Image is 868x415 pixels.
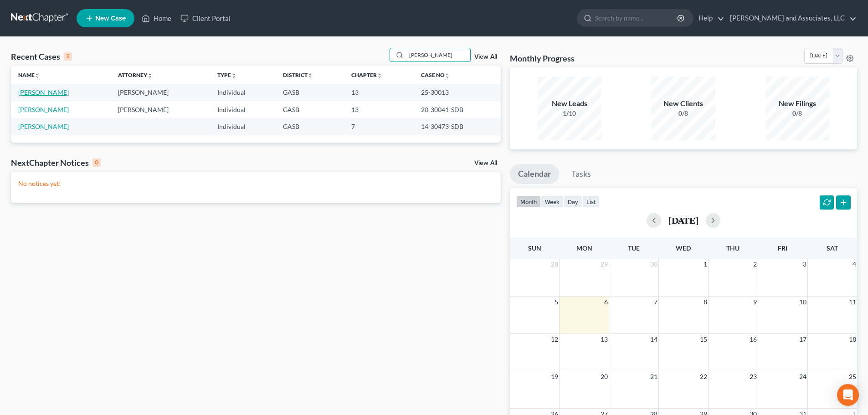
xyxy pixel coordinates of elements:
td: Individual [210,101,276,118]
span: Tue [628,244,640,252]
button: week [541,195,564,208]
span: 4 [852,259,857,270]
a: [PERSON_NAME] [18,88,69,96]
span: 19 [550,371,559,382]
div: 3 [64,52,72,61]
td: 13 [344,84,414,101]
span: 24 [798,371,807,382]
h3: Monthly Progress [510,53,575,64]
td: Individual [210,84,276,101]
span: 12 [550,334,559,345]
div: 0/8 [652,109,715,118]
a: Nameunfold_more [18,72,40,78]
td: GASB [276,118,344,135]
div: New Leads [538,98,601,109]
input: Search by name... [406,48,470,61]
span: 21 [649,371,658,382]
a: Home [137,10,176,26]
span: 5 [554,297,559,307]
div: 0/8 [765,109,829,118]
td: GASB [276,101,344,118]
a: Help [694,10,724,26]
span: 15 [699,334,708,345]
span: 29 [600,259,609,270]
i: unfold_more [231,73,236,78]
p: No notices yet! [18,179,493,188]
a: Districtunfold_more [283,72,313,78]
span: 28 [550,259,559,270]
i: unfold_more [35,73,40,78]
span: 9 [752,297,758,307]
span: 10 [798,297,807,307]
i: unfold_more [147,73,153,78]
span: 23 [749,371,758,382]
td: [PERSON_NAME] [111,101,211,118]
span: 11 [848,297,857,307]
a: [PERSON_NAME] and Associates, LLC [725,10,857,26]
span: 13 [600,334,609,345]
span: 8 [703,297,708,307]
a: [PERSON_NAME] [18,106,69,113]
div: Recent Cases [11,51,72,62]
h2: [DATE] [668,215,699,225]
span: 3 [802,259,807,270]
div: New Filings [765,98,829,109]
a: Typeunfold_more [217,72,236,78]
a: Client Portal [176,10,235,26]
div: 1/10 [538,109,601,118]
button: month [516,195,541,208]
div: NextChapter Notices [11,157,101,168]
i: unfold_more [308,73,313,78]
a: Chapterunfold_more [351,72,382,78]
div: New Clients [652,98,715,109]
span: 25 [848,371,857,382]
td: [PERSON_NAME] [111,84,211,101]
button: day [564,195,582,208]
span: 7 [653,297,658,307]
td: 13 [344,101,414,118]
span: 20 [600,371,609,382]
i: unfold_more [445,73,450,78]
span: Fri [778,244,787,252]
span: 1 [703,259,708,270]
div: Open Intercom Messenger [837,384,859,406]
td: GASB [276,84,344,101]
span: Thu [726,244,740,252]
span: Sun [528,244,541,252]
button: list [582,195,600,208]
a: Case Nounfold_more [421,72,450,78]
td: 25-30013 [414,84,501,101]
td: 14-30473-SDB [414,118,501,135]
td: 20-30041-SDB [414,101,501,118]
i: unfold_more [377,73,382,78]
span: New Case [95,15,126,22]
span: Sat [827,244,838,252]
input: Search by name... [595,10,678,26]
span: 17 [798,334,807,345]
div: 0 [92,159,101,167]
td: Individual [210,118,276,135]
a: [PERSON_NAME] [18,123,69,130]
a: View All [474,160,497,166]
span: 18 [848,334,857,345]
span: 2 [752,259,758,270]
span: 22 [699,371,708,382]
a: Attorneyunfold_more [118,72,153,78]
a: View All [474,54,497,60]
a: Calendar [510,164,559,184]
span: 14 [649,334,658,345]
span: Mon [576,244,592,252]
span: 16 [749,334,758,345]
span: 6 [603,297,609,307]
a: Tasks [563,164,599,184]
span: 30 [649,259,658,270]
td: 7 [344,118,414,135]
span: Wed [676,244,691,252]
